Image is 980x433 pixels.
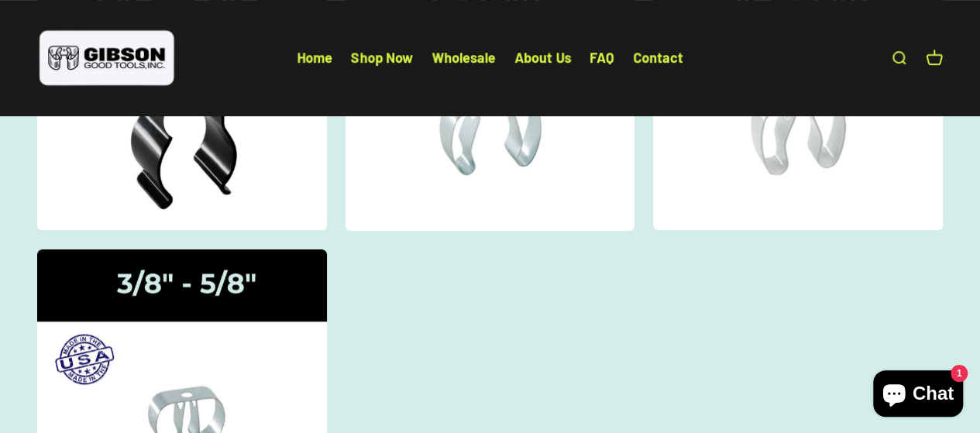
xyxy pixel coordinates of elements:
inbox-online-store-chat: Shopify online store chat [868,370,968,421]
a: Contact [633,49,683,66]
a: Shop Now [351,49,413,66]
a: Home [297,49,332,66]
a: Wholesale [432,49,496,66]
a: About Us [514,49,571,66]
a: FAQ [590,49,614,66]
